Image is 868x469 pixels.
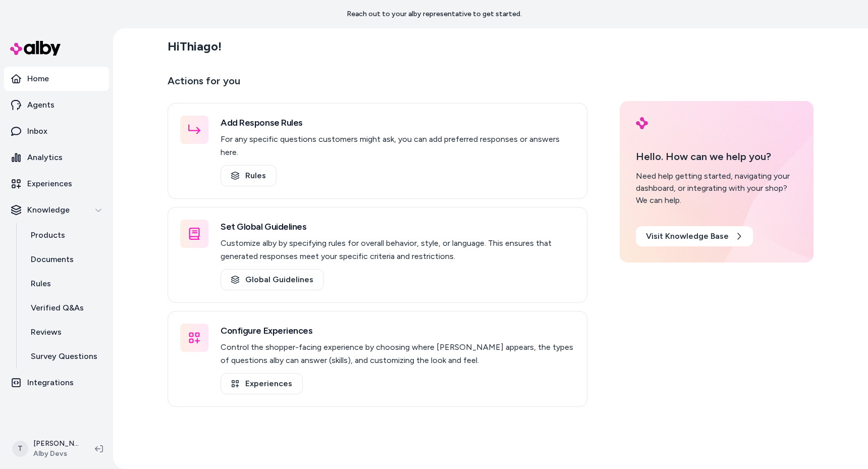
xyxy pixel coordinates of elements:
p: Agents [27,99,55,111]
p: Reviews [31,326,62,338]
button: T[PERSON_NAME]Alby Devs [6,433,87,465]
a: Verified Q&As [21,296,109,320]
p: Hello. How can we help you? [636,149,797,164]
a: Survey Questions [21,344,109,369]
a: Analytics [4,145,109,170]
p: [PERSON_NAME] [33,439,79,449]
h3: Set Global Guidelines [221,220,575,234]
p: Customize alby by specifying rules for overall behavior, style, or language. This ensures that ge... [221,237,575,263]
p: Actions for you [168,73,587,97]
a: Products [21,223,109,247]
a: Integrations [4,371,109,395]
a: Experiences [221,373,303,394]
a: Experiences [4,172,109,196]
a: Visit Knowledge Base [636,226,753,246]
div: Need help getting started, navigating your dashboard, or integrating with your shop? We can help. [636,170,797,206]
a: Rules [21,272,109,296]
a: Reviews [21,320,109,344]
span: Alby Devs [33,449,79,459]
p: Reach out to your alby representative to get started. [347,9,522,19]
a: Agents [4,93,109,117]
h3: Add Response Rules [221,116,575,130]
h2: Hi Thiago ! [168,39,222,54]
a: Documents [21,247,109,272]
a: Global Guidelines [221,269,324,290]
img: alby Logo [10,41,61,56]
p: Verified Q&As [31,302,84,314]
button: Knowledge [4,198,109,222]
img: alby Logo [636,117,648,129]
a: Rules [221,165,277,186]
h3: Configure Experiences [221,324,575,338]
p: Knowledge [27,204,70,216]
p: Home [27,73,49,85]
p: Products [31,229,65,241]
p: Rules [31,278,51,290]
p: For any specific questions customers might ask, you can add preferred responses or answers here. [221,133,575,159]
a: Home [4,67,109,91]
span: T [12,441,28,457]
p: Analytics [27,151,63,164]
p: Experiences [27,178,72,190]
p: Documents [31,253,74,266]
p: Integrations [27,377,74,389]
p: Inbox [27,125,47,137]
p: Control the shopper-facing experience by choosing where [PERSON_NAME] appears, the types of quest... [221,341,575,367]
p: Survey Questions [31,350,97,362]
a: Inbox [4,119,109,143]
